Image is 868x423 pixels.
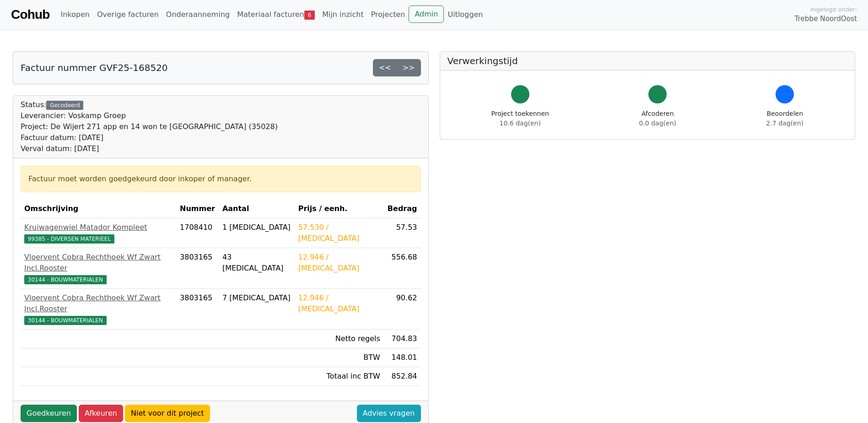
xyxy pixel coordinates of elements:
[766,109,803,128] div: Beoordelen
[295,200,384,218] th: Prijs / eenh.
[21,99,278,154] div: Status:
[295,367,384,386] td: Totaal inc BTW
[21,405,77,422] a: Goedkeuren
[24,252,173,274] div: Vloervent Cobra Rechthoek Wf Zwart Incl.Rooster
[79,405,123,422] a: Afkeuren
[295,330,384,348] td: Netto regels
[810,5,857,14] span: Ingelogd onder:
[357,405,421,422] a: Advies vragen
[28,174,413,184] div: Factuur moet worden goedgekeurd door inkoper of manager.
[639,119,676,127] span: 0.0 dag(en)
[125,405,210,422] a: Niet voor dit project
[24,222,173,233] div: Kruiwagenwiel Matador Kompleet
[295,348,384,367] td: BTW
[384,367,421,386] td: 852.84
[397,59,421,76] a: >>
[500,119,541,127] span: 10.6 dag(en)
[162,5,233,24] a: Onderaanneming
[176,218,219,248] td: 1708410
[298,222,380,244] div: 57.530 / [MEDICAL_DATA]
[46,101,83,110] div: Gecodeerd
[491,109,549,128] div: Project toekennen
[384,348,421,367] td: 148.01
[795,14,857,24] span: Trebbe NoordOost
[639,109,676,128] div: Afcoderen
[298,293,380,315] div: 12.946 / [MEDICAL_DATA]
[233,5,318,24] a: Materiaal facturen6
[367,5,409,24] a: Projecten
[21,143,278,154] div: Verval datum: [DATE]
[176,289,219,330] td: 3803165
[384,330,421,348] td: 704.83
[447,55,848,66] h5: Verwerkingstijd
[24,316,107,325] span: 30144 - BOUWMATERIALEN
[11,4,49,26] a: Cohub
[222,252,291,274] div: 43 [MEDICAL_DATA]
[222,222,291,233] div: 1 [MEDICAL_DATA]
[24,275,107,284] span: 30144 - BOUWMATERIALEN
[444,5,486,24] a: Uitloggen
[24,222,173,244] a: Kruiwagenwiel Matador Kompleet99385 - DIVERSEN MATERIEEL
[384,289,421,330] td: 90.62
[384,218,421,248] td: 57.53
[384,200,421,218] th: Bedrag
[24,234,114,244] span: 99385 - DIVERSEN MATERIEEL
[298,252,380,274] div: 12.946 / [MEDICAL_DATA]
[766,119,803,127] span: 2.7 dag(en)
[409,5,444,23] a: Admin
[222,293,291,304] div: 7 [MEDICAL_DATA]
[21,121,278,132] div: Project: De Wijert 271 app en 14 won te [GEOGRAPHIC_DATA] (35028)
[318,5,367,24] a: Mijn inzicht
[21,132,278,143] div: Factuur datum: [DATE]
[21,110,278,121] div: Leverancier: Voskamp Groep
[176,248,219,289] td: 3803165
[219,200,295,218] th: Aantal
[57,5,93,24] a: Inkopen
[21,200,176,218] th: Omschrijving
[21,62,168,73] h5: Factuur nummer GVF25-168520
[24,293,173,315] div: Vloervent Cobra Rechthoek Wf Zwart Incl.Rooster
[24,252,173,285] a: Vloervent Cobra Rechthoek Wf Zwart Incl.Rooster30144 - BOUWMATERIALEN
[304,11,315,20] span: 6
[176,200,219,218] th: Nummer
[373,59,397,76] a: <<
[24,293,173,325] a: Vloervent Cobra Rechthoek Wf Zwart Incl.Rooster30144 - BOUWMATERIALEN
[93,5,162,24] a: Overige facturen
[384,248,421,289] td: 556.68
